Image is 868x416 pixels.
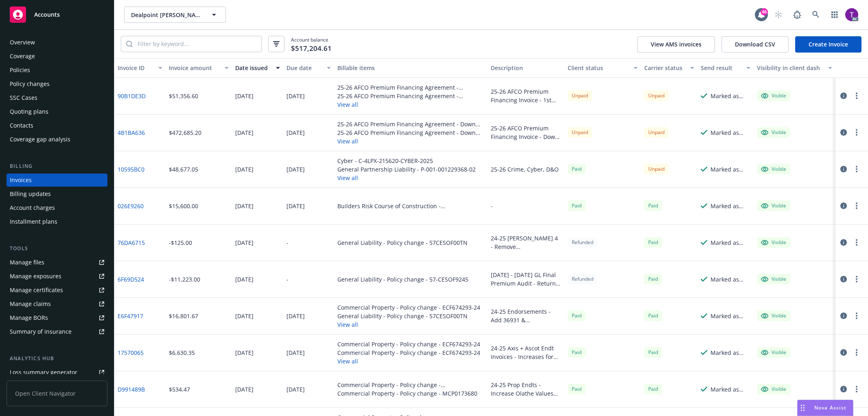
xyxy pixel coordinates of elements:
div: Marked as sent [711,238,750,247]
div: Paid [568,310,586,321]
button: Description [488,58,564,78]
div: Unpaid [568,90,592,101]
div: Paid [644,274,662,284]
a: Report a Bug [789,7,805,23]
a: E6F47917 [118,312,143,320]
div: Commercial Property - Policy change - ECF674293-24 [337,340,480,348]
div: Carrier status [644,64,685,72]
div: 24-25 Prop Endts - Increase Olathe Values (Lloyds & Mt. [GEOGRAPHIC_DATA]) [491,381,561,398]
div: [DATE] [286,385,305,394]
div: Marked as sent [711,275,750,284]
div: Visible [761,385,786,393]
div: Visibility in client dash [757,64,823,72]
a: Loss summary generator [7,366,107,379]
button: Date issued [232,58,283,78]
div: General Liability - Policy change - 57-CESOF9245 [337,275,468,284]
div: Visible [761,202,786,209]
div: [DATE] [235,385,254,394]
div: $534.47 [169,385,190,394]
div: 25-26 AFCO Premium Financing Invoice - Down Payment [491,124,561,141]
div: [DATE] [286,165,305,174]
div: Commercial Property - Policy change - ECF674293-24 [337,303,480,312]
div: Installment plans [10,215,57,228]
a: Installment plans [7,215,107,228]
div: Analytics hub [7,354,107,363]
a: 90B1DE3D [118,92,146,100]
div: Manage claims [10,297,51,310]
div: [DATE] [235,128,254,137]
div: Paid [644,237,662,247]
div: Marked as sent [711,92,750,100]
span: Account balance [291,36,332,52]
div: [DATE] [235,312,254,320]
div: Send result [701,64,741,72]
div: Overview [10,36,35,49]
div: Builders Risk Course of Construction - [GEOGRAPHIC_DATA] Horizontal BR Binder - IM0142825 [337,202,484,210]
div: Coverage gap analysis [10,133,70,146]
a: Start snowing [770,7,787,23]
div: [DATE] [286,202,305,210]
button: View all [337,320,480,329]
div: Billing [7,162,107,170]
div: Refunded [568,237,597,247]
div: [DATE] [286,128,305,137]
div: [DATE] [235,238,254,247]
a: Manage exposures [7,270,107,283]
div: Paid [568,200,586,211]
div: [DATE] [235,165,254,174]
a: 6F69D524 [118,275,144,284]
div: [DATE] [286,92,305,100]
div: Paid [568,384,586,394]
div: Marked as sent [711,385,750,394]
button: View all [337,357,480,365]
a: 17570065 [118,348,144,357]
div: 25-26 AFCO Premium Financing Agreement - Down payment [337,120,484,128]
button: Send result [697,58,754,78]
button: Carrier status [641,58,697,78]
div: Marked as sent [711,348,750,357]
div: Coverage [10,50,35,63]
button: Invoice ID [114,58,166,78]
div: Due date [286,64,322,72]
div: -$125.00 [169,238,192,247]
div: Unpaid [644,90,669,101]
div: Manage exposures [10,270,61,283]
div: [DATE] [286,312,305,320]
div: Commercial Property - Policy change - MCP0173680 [337,389,484,398]
div: Drag to move [798,400,808,416]
a: Policies [7,64,107,77]
div: Visible [761,312,786,319]
div: Paid [568,164,586,174]
div: -$11,223.00 [169,275,200,284]
div: Commercial Property - Policy change - ECF674293-24 [337,348,480,357]
div: Unpaid [644,127,669,137]
div: 24-25 Endorsements - Add 36931 & [STREET_ADDRESS][PERSON_NAME] [DATE] [491,307,561,324]
button: View all [337,137,484,145]
div: $15,600.00 [169,202,198,210]
a: Coverage gap analysis [7,133,107,146]
a: Invoices [7,174,107,187]
div: Marked as sent [711,165,750,174]
div: Marked as sent [711,312,750,320]
a: Create Invoice [795,36,861,53]
button: Billable items [334,58,488,78]
div: [DATE] [286,348,305,357]
a: Billing updates [7,187,107,200]
button: Visibility in client dash [754,58,835,78]
div: Marked as sent [711,128,750,137]
span: Open Client Navigator [7,381,107,406]
div: Paid [568,347,586,357]
a: Overview [7,36,107,49]
a: Search [808,7,824,23]
button: Dealpoint [PERSON_NAME], LLC [124,7,226,23]
div: 25-26 Crime, Cyber, D&O [491,165,559,174]
a: Manage BORs [7,311,107,324]
div: $6,630.35 [169,348,195,357]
